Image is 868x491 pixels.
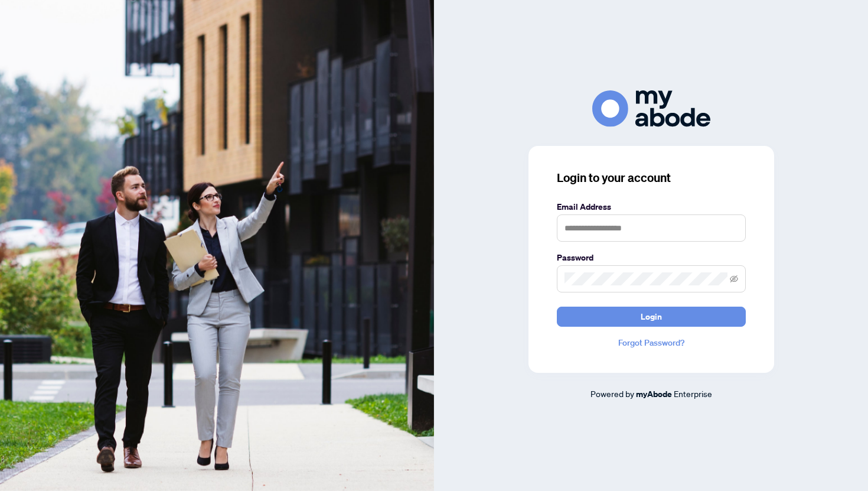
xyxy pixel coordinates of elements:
a: Forgot Password? [557,336,746,349]
label: Email Address [557,200,746,213]
h3: Login to your account [557,170,746,186]
label: Password [557,251,746,264]
a: myAbode [636,388,672,401]
span: Login [641,307,662,326]
img: ma-logo [592,90,710,126]
span: Powered by [590,388,634,399]
span: eye-invisible [730,275,738,283]
button: Login [557,307,746,327]
span: Enterprise [674,388,712,399]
